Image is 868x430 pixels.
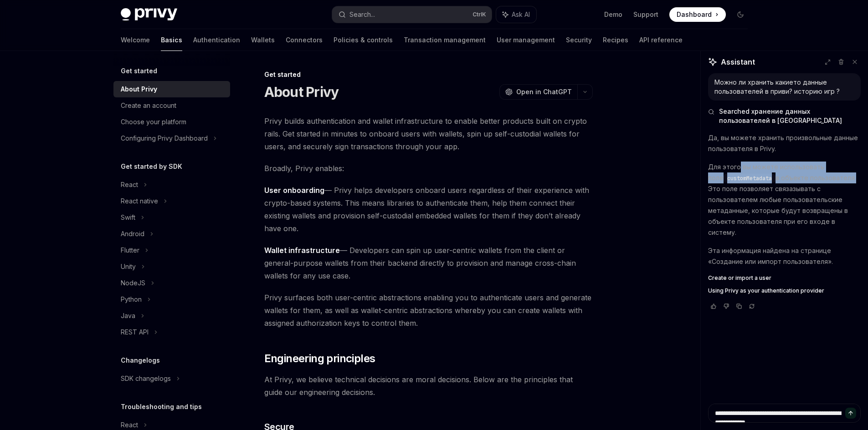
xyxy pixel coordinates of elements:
a: Create an account [113,97,230,114]
a: Using Privy as your authentication provider [708,287,861,294]
a: Choose your platform [113,114,230,130]
p: Эта информация найдена на странице «Создание или импорт пользователя». [708,245,861,267]
div: Configuring Privy Dashboard [121,133,208,144]
div: Android [121,228,144,239]
span: Privy builds authentication and wallet infrastructure to enable better products built on crypto r... [264,115,593,153]
div: REST API [121,327,149,338]
span: At Privy, we believe technical decisions are moral decisions. Below are the principles that guide... [264,373,593,399]
a: Security [566,29,592,51]
h5: Changelogs [121,355,160,366]
div: About Privy [121,84,157,95]
a: Demo [604,10,622,19]
span: Ctrl K [473,11,486,18]
div: React [121,179,138,190]
span: Dashboard [677,10,712,19]
span: Privy surfaces both user-centric abstractions enabling you to authenticate users and generate wal... [264,291,593,329]
span: Broadly, Privy enables: [264,162,593,175]
div: Choose your platform [121,116,186,127]
button: Search...CtrlK [332,6,492,23]
span: Ask AI [512,10,530,19]
a: Transaction management [404,29,486,51]
div: Get started [264,70,593,79]
span: Assistant [721,56,755,67]
div: NodeJS [121,278,145,288]
div: Flutter [121,245,139,256]
a: Support [633,10,658,19]
span: Using Privy as your authentication provider [708,287,824,294]
span: customMetadata [727,175,772,182]
a: Dashboard [669,7,726,22]
button: Open in ChatGPT [499,84,577,100]
h1: About Privy [264,84,339,100]
div: Можно ли хранить какието данные пользователей в приви? историю игр ? [714,78,854,96]
button: Send message [845,408,856,419]
a: Connectors [286,29,323,51]
h5: Get started by SDK [121,161,182,172]
div: Search... [349,9,375,20]
div: SDK changelogs [121,373,171,384]
div: Swift [121,212,135,223]
a: Create or import a user [708,274,861,282]
div: Python [121,294,142,305]
a: API reference [639,29,683,51]
img: dark logo [121,8,177,21]
span: — Privy helps developers onboard users regardless of their experience with crypto-based systems. ... [264,184,593,235]
p: Для этого вы можете использовать поле в объекте пользователя. Это поле позволяет связазывать с по... [708,162,861,238]
a: Welcome [121,29,150,51]
span: — Developers can spin up user-centric wallets from the client or general-purpose wallets from the... [264,244,593,282]
span: Searched хранение данных пользователей в [GEOGRAPHIC_DATA] [719,107,861,125]
a: About Privy [113,81,230,97]
span: Create or import a user [708,274,771,282]
a: Wallets [251,29,275,51]
a: Basics [161,29,182,51]
a: Recipes [603,29,628,51]
div: Create an account [121,100,176,111]
h5: Get started [121,66,157,76]
strong: Wallet infrastructure [264,246,340,255]
button: Ask AI [496,6,536,23]
div: Unity [121,261,136,272]
a: Policies & controls [334,29,393,51]
strong: User onboarding [264,186,324,195]
div: Java [121,310,135,321]
span: Open in ChatGPT [516,87,572,96]
button: Searched хранение данных пользователей в [GEOGRAPHIC_DATA] [708,107,861,125]
span: Engineering principles [264,351,375,366]
button: Toggle dark mode [733,7,748,22]
p: Да, вы можете хранить произвольные данные пользователя в Privy. [708,132,861,154]
div: React native [121,196,158,207]
a: Authentication [193,29,240,51]
a: User management [497,29,555,51]
h5: Troubleshooting and tips [121,401,202,412]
